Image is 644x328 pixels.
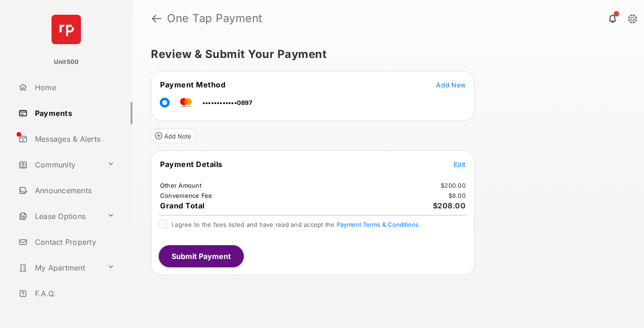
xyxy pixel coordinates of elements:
td: Convenience Fee [160,191,213,200]
span: Payment Method [160,80,225,89]
td: Other Amount [160,181,202,190]
button: I agree to the fees listed and have read and accept the [337,221,419,228]
span: Payment Details [160,160,223,169]
span: $208.00 [433,201,466,210]
h5: Review & Submit Your Payment [151,49,618,60]
button: Submit Payment [159,245,244,267]
span: Edit [454,161,466,168]
span: Grand Total [160,201,205,210]
a: Community [15,154,103,176]
a: Lease Options [15,205,103,227]
button: Add Note [151,128,195,143]
a: My Apartment [15,257,103,279]
img: svg+xml;base64,PHN2ZyB4bWxucz0iaHR0cDovL3d3dy53My5vcmcvMjAwMC9zdmciIHdpZHRoPSI2NCIgaGVpZ2h0PSI2NC... [52,15,81,44]
strong: One Tap Payment [167,13,263,24]
td: $8.00 [448,191,466,200]
span: I agree to the fees listed and have read and accept the [172,221,419,228]
a: Payments [15,102,132,124]
a: Contact Property [15,231,132,253]
td: $200.00 [440,181,466,190]
span: ••••••••••••0897 [202,99,253,106]
a: Messages & Alerts [15,128,132,150]
p: Unit500 [54,58,79,67]
button: Edit [454,160,466,169]
a: Home [15,76,132,98]
span: Add New [436,81,466,89]
a: F.A.Q. [15,282,132,305]
a: Announcements [15,179,132,201]
button: Add New [436,80,466,89]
